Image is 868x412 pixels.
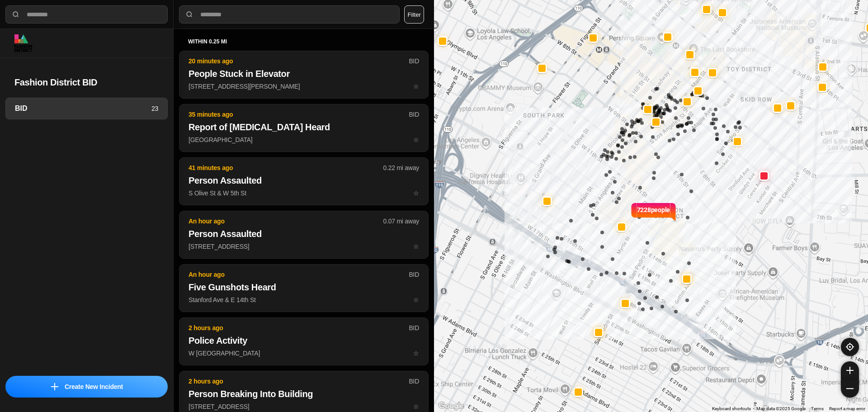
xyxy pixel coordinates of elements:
a: Open this area in Google Maps (opens a new window) [436,400,466,412]
button: iconCreate New Incident [5,376,168,398]
p: 41 minutes ago [189,163,383,172]
img: search [185,10,194,19]
button: Keyboard shortcuts [712,406,751,412]
a: 35 minutes agoBIDReport of [MEDICAL_DATA] Heard[GEOGRAPHIC_DATA]star [179,136,429,143]
p: 2 hours ago [189,377,409,386]
p: 35 minutes ago [189,110,409,119]
button: 2 hours agoBIDPolice ActivityW [GEOGRAPHIC_DATA]star [179,317,429,365]
a: Terms (opens in new tab) [811,406,824,411]
h2: Person Breaking Into Building [189,388,419,400]
p: BID [409,110,419,119]
button: zoom-out [841,379,859,398]
a: An hour ago0.07 mi awayPerson Assaulted[STREET_ADDRESS]star [179,242,429,250]
a: 2 hours agoBIDPolice ActivityW [GEOGRAPHIC_DATA]star [179,349,429,357]
img: search [11,10,20,19]
button: An hour ago0.07 mi awayPerson Assaulted[STREET_ADDRESS]star [179,211,429,259]
p: An hour ago [189,270,409,279]
p: [GEOGRAPHIC_DATA] [189,135,419,144]
img: zoom-out [846,385,854,392]
span: star [413,136,419,143]
h2: Fashion District BID [14,76,159,89]
p: 20 minutes ago [189,57,409,66]
p: BID [409,57,419,66]
h5: within 0.25 mi [188,38,420,45]
span: star [413,189,419,197]
p: Stanford Ave & E 14th St [189,295,419,304]
span: star [413,83,419,90]
button: Filter [404,5,424,24]
img: icon [51,383,58,390]
img: notch [670,202,677,222]
p: W [GEOGRAPHIC_DATA] [189,349,419,358]
span: star [413,403,419,410]
button: recenter [841,338,859,356]
img: logo [14,34,32,52]
p: [STREET_ADDRESS] [189,242,419,251]
img: recenter [846,343,854,351]
span: star [413,350,419,357]
p: [STREET_ADDRESS][PERSON_NAME] [189,82,419,91]
a: Report a map error [829,406,865,411]
h3: BID [15,103,151,114]
a: BID23 [5,98,168,119]
a: An hour agoBIDFive Gunshots HeardStanford Ave & E 14th Ststar [179,296,429,303]
a: 41 minutes ago0.22 mi awayPerson AssaultedS Olive St & W 5th Ststar [179,189,429,197]
p: 0.22 mi away [383,163,419,172]
p: 2 hours ago [189,323,409,332]
p: BID [409,377,419,386]
p: An hour ago [189,217,383,226]
a: 20 minutes agoBIDPeople Stuck in Elevator[STREET_ADDRESS][PERSON_NAME]star [179,82,429,90]
span: Map data ©2025 Google [756,406,806,411]
p: 23 [151,104,158,113]
button: 20 minutes agoBIDPeople Stuck in Elevator[STREET_ADDRESS][PERSON_NAME]star [179,51,429,99]
h2: Report of [MEDICAL_DATA] Heard [189,121,419,133]
button: An hour agoBIDFive Gunshots HeardStanford Ave & E 14th Ststar [179,264,429,312]
button: 35 minutes agoBIDReport of [MEDICAL_DATA] Heard[GEOGRAPHIC_DATA]star [179,104,429,152]
h2: Five Gunshots Heard [189,281,419,294]
h2: Police Activity [189,334,419,347]
img: notch [630,202,637,222]
button: 41 minutes ago0.22 mi awayPerson AssaultedS Olive St & W 5th Ststar [179,157,429,205]
p: [STREET_ADDRESS] [189,402,419,411]
span: star [413,296,419,303]
h2: Person Assaulted [189,174,419,187]
h2: Person Assaulted [189,227,419,240]
img: zoom-in [846,367,854,374]
p: 0.07 mi away [383,217,419,226]
p: BID [409,323,419,332]
p: Create New Incident [65,382,123,391]
button: zoom-in [841,361,859,379]
p: BID [409,270,419,279]
a: 2 hours agoBIDPerson Breaking Into Building[STREET_ADDRESS]star [179,403,429,410]
p: 7228 people [637,205,670,225]
p: S Olive St & W 5th St [189,189,419,198]
img: Google [436,400,466,412]
h2: People Stuck in Elevator [189,67,419,80]
span: star [413,243,419,250]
